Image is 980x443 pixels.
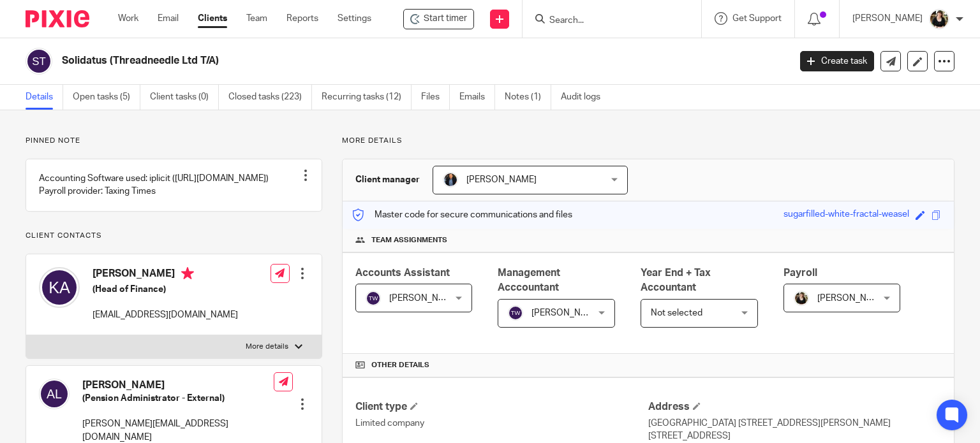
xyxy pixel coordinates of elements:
[82,392,274,405] h5: (Pension Administrator - External)
[508,305,523,321] img: svg%3E
[355,268,450,278] span: Accounts Assistant
[651,309,702,317] span: Not selected
[817,294,887,303] span: [PERSON_NAME]
[366,291,381,306] img: svg%3E
[421,85,450,110] a: Files
[246,12,267,25] a: Team
[459,85,495,110] a: Emails
[498,268,560,293] span: Management Acccountant
[443,172,458,187] img: martin-hickman.jpg
[648,417,941,430] p: [GEOGRAPHIC_DATA] [STREET_ADDRESS][PERSON_NAME]
[228,85,312,110] a: Closed tasks (223)
[93,309,238,321] p: [EMAIL_ADDRESS][DOMAIN_NAME]
[648,430,941,442] p: [STREET_ADDRESS]
[26,231,322,241] p: Client contacts
[82,379,274,392] h4: [PERSON_NAME]
[181,267,194,280] i: Primary
[73,85,140,110] a: Open tasks (5)
[800,51,874,71] a: Create task
[424,12,467,25] span: Start timer
[389,294,459,303] span: [PERSON_NAME]
[403,9,474,29] div: Solidatus (Threadneedle Ltd T/A)
[852,12,923,25] p: [PERSON_NAME]
[26,136,322,146] p: Pinned note
[355,173,420,186] h3: Client manager
[26,48,52,75] img: svg%3E
[286,12,318,25] a: Reports
[26,10,89,27] img: Pixie
[93,267,238,283] h4: [PERSON_NAME]
[783,268,817,278] span: Payroll
[505,85,551,110] a: Notes (1)
[531,309,602,317] span: [PERSON_NAME]
[355,417,648,430] p: Limited company
[62,54,637,68] h2: Solidatus (Threadneedle Ltd T/A)
[352,208,572,221] p: Master code for secure communications and files
[371,360,429,370] span: Other details
[198,12,227,25] a: Clients
[93,283,238,296] h5: (Head of Finance)
[794,291,809,306] img: Helen%20Campbell.jpeg
[548,15,663,27] input: Search
[39,379,70,409] img: svg%3E
[342,136,954,146] p: More details
[466,175,537,184] span: [PERSON_NAME]
[338,12,371,25] a: Settings
[150,85,219,110] a: Client tasks (0)
[561,85,610,110] a: Audit logs
[26,85,63,110] a: Details
[732,14,782,23] span: Get Support
[355,400,648,414] h4: Client type
[648,400,941,414] h4: Address
[118,12,138,25] a: Work
[246,342,288,352] p: More details
[929,9,949,29] img: Helen%20Campbell.jpeg
[371,235,447,245] span: Team assignments
[158,12,179,25] a: Email
[39,267,80,308] img: svg%3E
[641,268,711,293] span: Year End + Tax Accountant
[783,208,909,222] div: sugarfilled-white-fractal-weasel
[322,85,412,110] a: Recurring tasks (12)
